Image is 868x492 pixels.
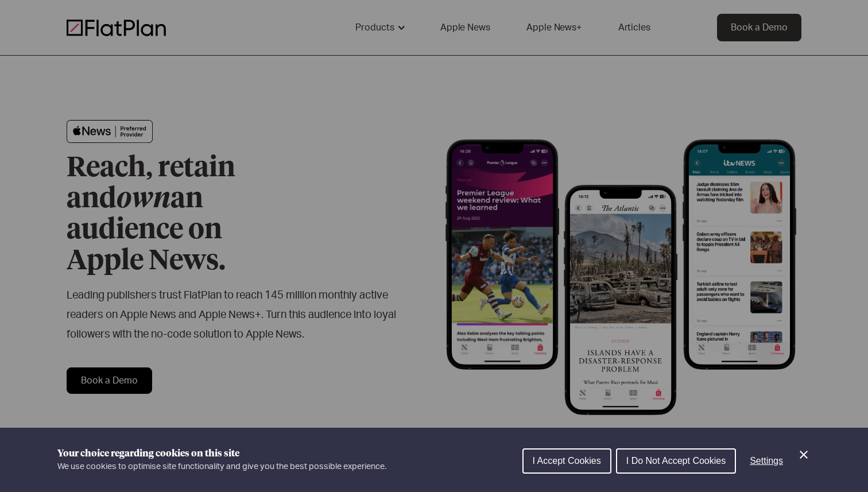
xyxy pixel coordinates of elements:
[616,448,736,474] button: I Do Not Accept Cookies
[797,448,811,462] button: Close Cookie Control
[522,448,611,474] button: I Accept Cookies
[57,460,386,473] p: We use cookies to optimise site functionality and give you the best possible experience.
[626,456,726,466] span: I Do Not Accept Cookies
[57,447,386,460] h1: Your choice regarding cookies on this site
[741,450,792,472] button: Settings
[750,456,783,466] span: Settings
[533,456,601,466] span: I Accept Cookies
